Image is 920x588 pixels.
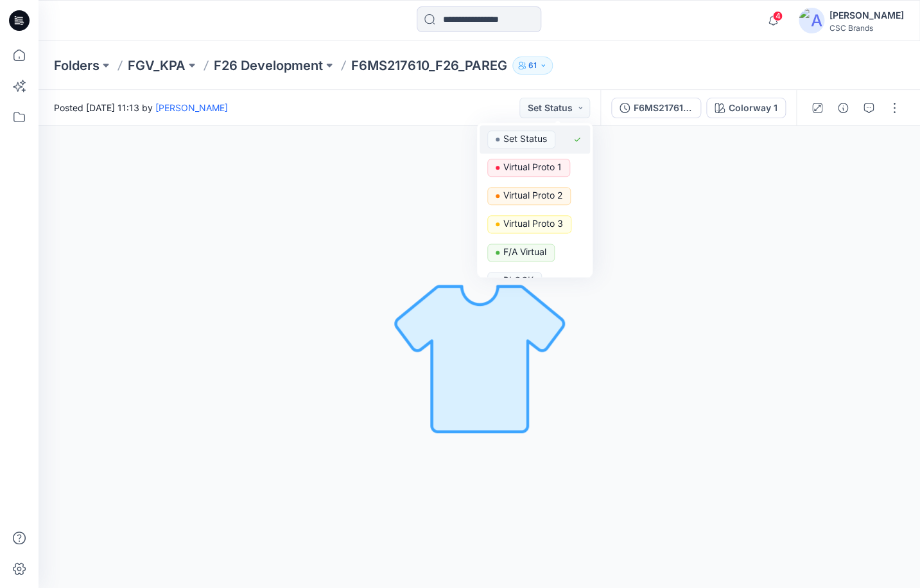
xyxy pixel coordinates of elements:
div: Colorway 1 [729,101,777,115]
a: [PERSON_NAME] [155,102,228,113]
p: Virtual Proto 1 [503,159,562,175]
img: avatar [799,8,824,33]
span: 4 [772,11,783,21]
a: Folders [54,57,100,75]
div: [PERSON_NAME] [829,8,904,23]
div: CSC Brands [829,23,904,33]
p: BLOCK [503,272,534,289]
p: Set Status [503,130,547,147]
button: Details [833,98,853,118]
a: F26 Development [214,57,323,75]
div: F6MS217610_F26_PAREG_VP1 [634,101,693,115]
p: F6MS217610_F26_PAREG [351,57,507,75]
p: F/A Virtual [503,244,546,260]
img: No Outline [390,267,569,447]
button: 61 [512,57,553,75]
p: Virtual Proto 3 [503,215,563,232]
span: Posted [DATE] 11:13 by [54,101,228,114]
button: F6MS217610_F26_PAREG_VP1 [611,98,701,118]
p: 61 [528,58,537,73]
button: Colorway 1 [706,98,786,118]
a: FGV_KPA [128,57,186,75]
p: Virtual Proto 2 [503,187,562,204]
